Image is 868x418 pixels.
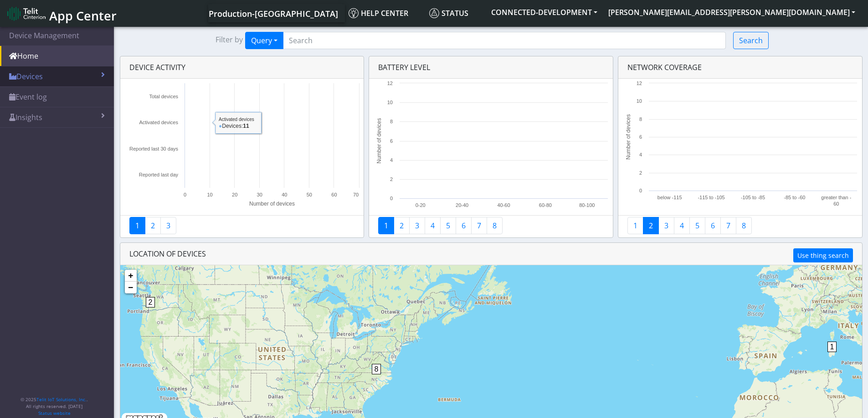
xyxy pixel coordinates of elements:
[394,217,410,234] a: 2
[369,56,613,79] div: Battery level
[456,217,472,234] a: 6
[736,217,752,234] a: 8
[390,176,393,182] text: 2
[160,217,176,234] a: 3
[183,192,186,197] text: 0
[149,94,178,99] tspan: Total devices
[353,192,358,197] text: 70
[372,364,381,374] span: 8
[440,217,456,234] a: 5
[38,410,71,416] a: Status website
[627,217,643,234] a: 1
[283,32,726,49] input: Search...
[689,217,705,234] a: 5
[7,6,46,21] img: logo-telit-cinterion-gw-new.png
[390,196,393,201] text: 0
[390,157,393,163] text: 4
[639,170,642,176] text: 2
[378,217,394,234] a: 1
[249,201,294,207] tspan: Number of devices
[409,217,425,234] a: 3
[429,8,439,18] img: status.svg
[390,119,393,124] text: 8
[216,34,243,47] span: Filter by
[784,195,805,200] tspan: -85 to -60
[579,202,595,208] text: 80-100
[139,172,178,177] tspan: Reported last day
[331,192,337,197] text: 60
[208,4,338,22] a: Your current platform instance
[639,152,642,157] text: 4
[49,7,117,24] span: App Center
[471,217,487,234] a: 7
[429,8,468,18] span: Status
[387,81,393,86] text: 12
[129,217,355,234] nav: Summary paging
[625,114,632,160] tspan: Number of devices
[658,217,674,234] a: 3
[426,4,486,22] a: Status
[741,195,765,200] tspan: -105 to -85
[257,192,262,197] text: 30
[456,202,468,208] text: 20-40
[486,4,603,20] button: CONNECTED-DEVELOPMENT
[207,192,212,197] text: 10
[657,195,682,200] tspan: below -115
[21,396,88,403] p: © 2025 .
[733,32,769,49] button: Search
[120,243,862,265] div: LOCATION OF DEVICES
[674,217,690,234] a: 4
[349,8,408,18] span: Help center
[603,4,861,20] button: [PERSON_NAME][EMAIL_ADDRESS][PERSON_NAME][DOMAIN_NAME]
[827,342,837,352] span: 1
[125,282,137,293] a: Zoom out
[125,270,137,282] a: Zoom in
[139,120,178,125] tspan: Activated devices
[539,202,552,208] text: 60-80
[793,248,853,262] button: Use thing search
[416,202,426,208] text: 0-20
[129,146,178,151] tspan: Reported last 30 days
[821,195,851,200] tspan: greater than -
[306,192,312,197] text: 50
[120,56,364,79] div: Device activity
[720,217,736,234] a: 7
[498,202,510,208] text: 40-60
[7,4,115,23] a: App Center
[487,217,503,234] a: 8
[345,4,426,22] a: Help center
[698,195,724,200] tspan: -115 to -105
[425,217,441,234] a: 4
[637,81,642,86] text: 12
[387,100,393,105] text: 10
[129,217,145,234] a: 1
[627,217,853,234] nav: Quick view paging
[643,217,659,234] a: 2
[146,297,155,307] span: 2
[209,8,338,19] span: Production-[GEOGRAPHIC_DATA]
[705,217,721,234] a: 6
[282,192,287,197] text: 40
[639,188,642,193] text: 0
[232,192,237,197] text: 20
[639,116,642,122] text: 8
[639,134,642,140] text: 6
[245,32,283,49] button: Query
[378,217,604,234] nav: Quick view paging
[637,98,642,104] text: 10
[390,138,393,144] text: 6
[21,403,88,410] p: All rights reserved. [DATE]
[376,118,382,163] tspan: Number of devices
[618,56,862,79] div: Network coverage
[827,342,837,369] div: 1
[833,201,839,206] tspan: 60
[349,8,359,18] img: knowledge.svg
[36,396,87,403] a: Telit IoT Solutions, Inc.
[145,217,161,234] a: 2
